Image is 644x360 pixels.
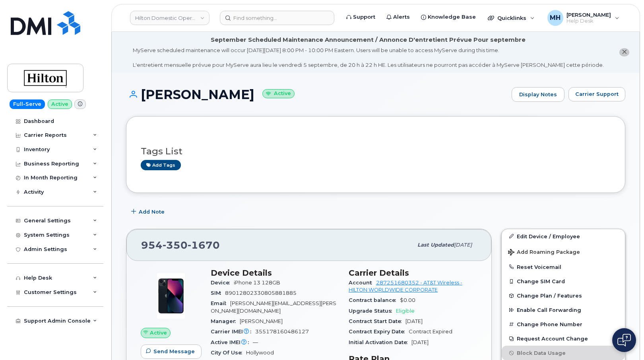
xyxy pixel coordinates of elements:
span: Upgrade Status [349,308,396,314]
span: Enable Call Forwarding [517,307,581,313]
span: $0.00 [400,297,415,303]
span: Device [211,280,234,286]
button: Send Message [141,344,202,359]
div: September Scheduled Maintenance Announcement / Annonce D'entretient Prévue Pour septembre [211,36,526,44]
span: Initial Activation Date [349,339,411,345]
span: [PERSON_NAME][EMAIL_ADDRESS][PERSON_NAME][DOMAIN_NAME] [211,300,336,313]
button: Carrier Support [568,87,625,101]
a: Display Notes [512,87,564,102]
span: Contract Expired [409,329,452,335]
h3: Tags List [141,146,611,156]
span: 350 [163,239,188,251]
span: [DATE] [454,242,472,248]
img: image20231002-3703462-1ig824h.jpeg [147,272,195,320]
span: Eligible [396,308,415,314]
span: Contract Expiry Date [349,329,409,335]
button: Block Data Usage [502,346,625,360]
button: Change Plan / Features [502,288,625,303]
span: Add Note [139,208,165,216]
span: — [253,339,258,345]
span: Active [150,329,167,337]
small: Active [262,89,295,98]
span: Hollywood [246,350,274,356]
button: Add Roaming Package [502,243,625,260]
div: MyServe scheduled maintenance will occur [DATE][DATE] 8:00 PM - 10:00 PM Eastern. Users will be u... [133,47,604,69]
span: SIM [211,290,225,296]
span: [DATE] [405,318,423,324]
span: Email [211,300,230,306]
img: Open chat [617,334,631,346]
span: Manager [211,318,240,324]
span: Account [349,280,376,286]
span: [PERSON_NAME] [240,318,283,324]
span: Active IMEI [211,339,253,345]
span: Contract balance [349,297,400,303]
button: Request Account Change [502,331,625,346]
h3: Carrier Details [349,268,477,278]
span: 954 [141,239,220,251]
span: Carrier IMEI [211,329,255,335]
a: Add tags [141,160,181,170]
span: 1670 [188,239,220,251]
span: Last updated [417,242,454,248]
span: Send Message [153,348,195,355]
span: [DATE] [411,339,429,345]
span: 355178160486127 [255,329,309,335]
span: Add Roaming Package [508,249,580,257]
button: close notification [619,48,629,56]
a: Edit Device / Employee [502,229,625,243]
h1: [PERSON_NAME] [126,88,508,101]
span: Carrier Support [575,90,619,98]
button: Change Phone Number [502,317,625,331]
span: Contract Start Date [349,318,405,324]
button: Enable Call Forwarding [502,303,625,317]
span: 89012802330805881885 [225,290,297,296]
button: Add Note [126,205,171,219]
h3: Device Details [211,268,339,278]
span: City Of Use [211,350,246,356]
button: Reset Voicemail [502,260,625,274]
span: iPhone 13 128GB [234,280,280,286]
span: Change Plan / Features [517,293,582,299]
a: 287251680352 - AT&T Wireless - HILTON WORLDWIDE CORPORATE [349,280,462,293]
button: Change SIM Card [502,274,625,288]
